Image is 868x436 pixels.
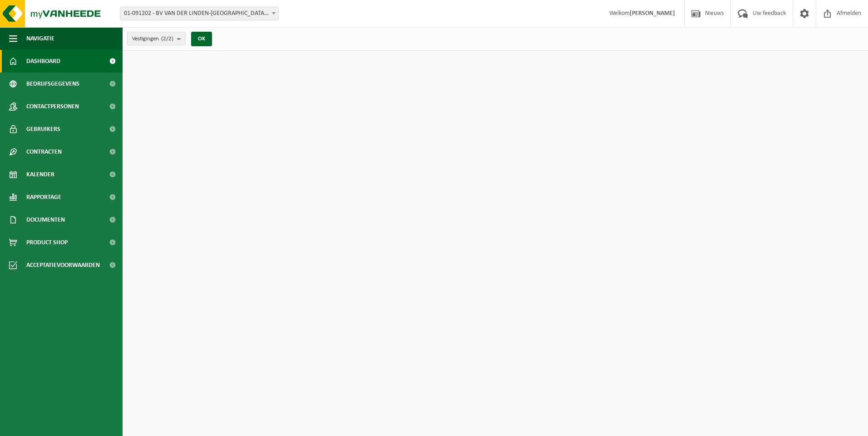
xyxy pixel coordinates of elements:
[26,254,100,276] span: Acceptatievoorwaarden
[630,10,675,17] strong: [PERSON_NAME]
[26,73,79,95] span: Bedrijfsgegevens
[26,140,62,163] span: Contracten
[161,36,173,42] count: (2/2)
[191,32,212,46] button: OK
[26,118,60,140] span: Gebruikers
[120,7,278,20] span: 01-091202 - BV VAN DER LINDEN-CREVE - WACHTEBEKE
[26,231,68,254] span: Product Shop
[26,163,54,186] span: Kalender
[26,208,65,231] span: Documenten
[26,50,60,73] span: Dashboard
[132,32,173,46] span: Vestigingen
[26,27,54,50] span: Navigatie
[26,95,79,118] span: Contactpersonen
[26,186,61,208] span: Rapportage
[127,32,186,45] button: Vestigingen(2/2)
[120,7,279,20] span: 01-091202 - BV VAN DER LINDEN-CREVE - WACHTEBEKE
